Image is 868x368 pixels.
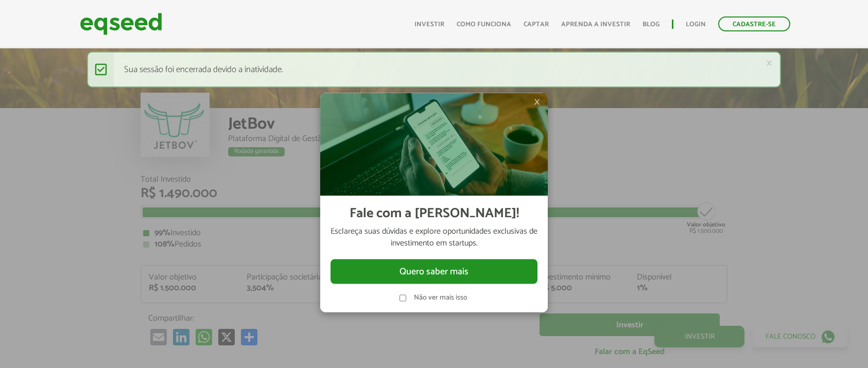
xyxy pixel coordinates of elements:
[561,21,630,28] a: Aprenda a investir
[414,294,468,302] label: Não ver mais isso
[686,21,706,28] a: Login
[457,21,511,28] a: Como funciona
[331,259,537,284] button: Quero saber mais
[331,226,537,249] p: Esclareça suas dúvidas e explore oportunidades exclusivas de investimento em startups.
[320,93,548,196] img: Imagem celular
[524,21,549,28] a: Captar
[534,95,540,108] span: ×
[80,10,162,38] img: EqSeed
[643,21,659,28] a: Blog
[414,21,444,28] a: Investir
[766,58,772,68] a: ×
[350,206,519,221] h2: Fale com a [PERSON_NAME]!
[87,51,782,87] div: Sua sessão foi encerrada devido a inatividade.
[718,16,790,31] a: Cadastre-se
